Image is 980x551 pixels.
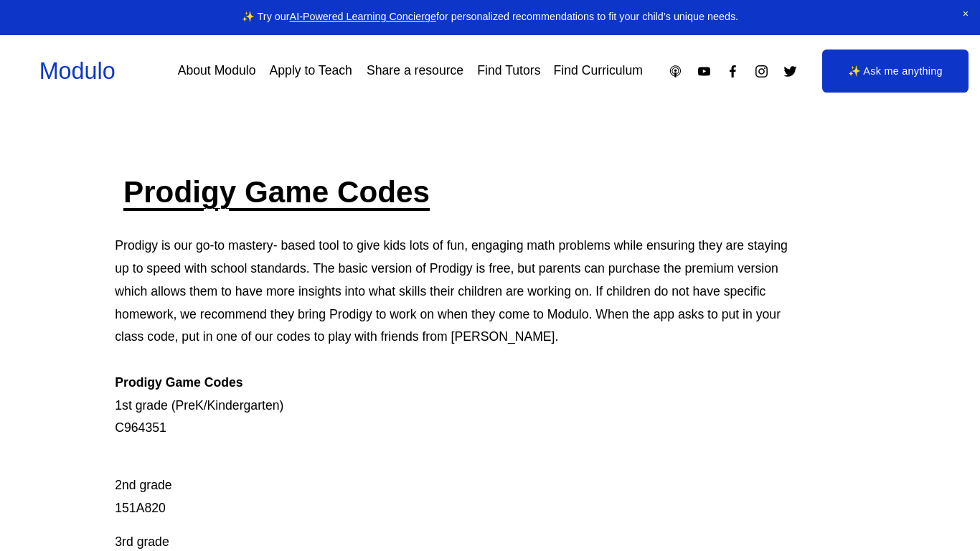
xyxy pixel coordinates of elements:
[822,50,969,93] a: ✨ Ask me anything
[367,59,463,84] a: Share a resource
[477,59,540,84] a: Find Tutors
[39,58,116,84] a: Modulo
[115,235,789,440] p: Prodigy is our go-to mastery- based tool to give kids lots of fun, engaging math problems while e...
[123,175,430,209] a: Prodigy Game Codes
[178,59,256,84] a: About Modulo
[115,451,789,519] p: 2nd grade 151A820
[115,375,242,390] strong: Prodigy Game Codes
[554,59,643,84] a: Find Curriculum
[754,64,769,79] a: Instagram
[697,64,712,79] a: YouTube
[668,64,683,79] a: Apple Podcasts
[270,59,352,84] a: Apply to Teach
[290,11,436,22] a: AI-Powered Learning Concierge
[783,64,798,79] a: Twitter
[725,64,740,79] a: Facebook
